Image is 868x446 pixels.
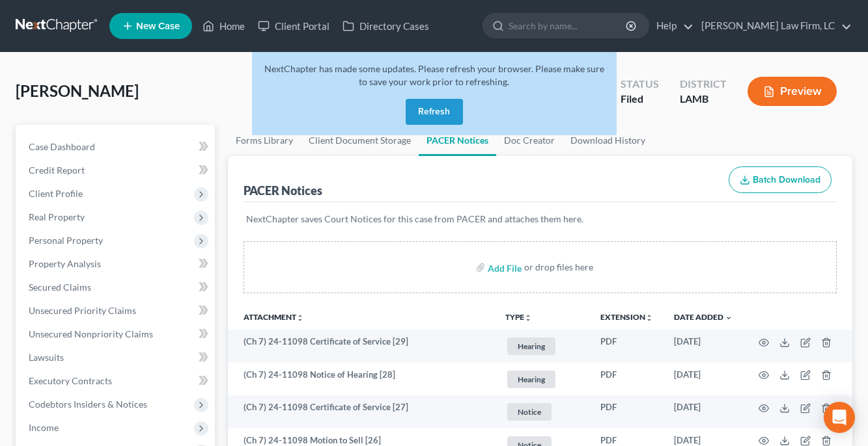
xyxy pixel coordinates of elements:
[695,14,852,38] a: [PERSON_NAME] Law Firm, LC
[29,188,83,199] span: Client Profile
[674,312,733,322] a: Date Added expand_more
[507,371,555,388] span: Hearing
[18,252,215,276] a: Property Analysis
[748,77,837,106] button: Preview
[507,403,552,421] span: Notice
[664,363,743,396] td: [DATE]
[228,395,495,428] td: (Ch 7) 24-11098 Certificate of Service [27]
[251,14,336,38] a: Client Portal
[29,211,85,222] span: Real Property
[590,363,664,396] td: PDF
[336,14,436,38] a: Directory Cases
[680,92,727,107] div: LAMB
[524,261,593,274] div: or drop files here
[296,314,304,322] i: unfold_more
[621,77,659,92] div: Status
[29,282,91,293] span: Secured Claims
[29,305,136,316] span: Unsecured Priority Claims
[246,213,834,226] p: NextChapter saves Court Notices for this case from PACER and attaches them here.
[505,313,532,322] button: TYPEunfold_more
[29,375,112,386] span: Executory Contracts
[590,330,664,363] td: PDF
[621,92,659,107] div: Filed
[228,330,495,363] td: (Ch 7) 24-11098 Certificate of Service [29]
[29,235,103,246] span: Personal Property
[29,399,147,410] span: Codebtors Insiders & Notices
[18,369,215,393] a: Executory Contracts
[824,402,855,433] div: Open Intercom Messenger
[729,166,832,194] button: Batch Download
[29,328,153,339] span: Unsecured Nonpriority Claims
[650,14,693,38] a: Help
[29,422,59,433] span: Income
[18,299,215,322] a: Unsecured Priority Claims
[505,369,580,390] a: Hearing
[228,363,495,396] td: (Ch 7) 24-11098 Notice of Hearing [28]
[505,335,580,357] a: Hearing
[16,81,139,100] span: [PERSON_NAME]
[664,330,743,363] td: [DATE]
[29,164,85,176] span: Credit Report
[18,135,215,159] a: Case Dashboard
[244,183,322,198] div: PACER Notices
[507,337,555,355] span: Hearing
[725,314,733,322] i: expand_more
[645,314,653,322] i: unfold_more
[29,141,95,152] span: Case Dashboard
[406,99,463,125] button: Refresh
[509,14,628,38] input: Search by name...
[18,276,215,299] a: Secured Claims
[196,14,251,38] a: Home
[18,159,215,182] a: Credit Report
[228,125,301,156] a: Forms Library
[590,395,664,428] td: PDF
[505,401,580,423] a: Notice
[600,312,653,322] a: Extensionunfold_more
[264,63,604,87] span: NextChapter has made some updates. Please refresh your browser. Please make sure to save your wor...
[524,314,532,322] i: unfold_more
[29,258,101,269] span: Property Analysis
[753,174,820,185] span: Batch Download
[664,395,743,428] td: [DATE]
[136,21,180,31] span: New Case
[18,346,215,369] a: Lawsuits
[244,312,304,322] a: Attachmentunfold_more
[680,77,727,92] div: District
[18,322,215,346] a: Unsecured Nonpriority Claims
[29,352,64,363] span: Lawsuits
